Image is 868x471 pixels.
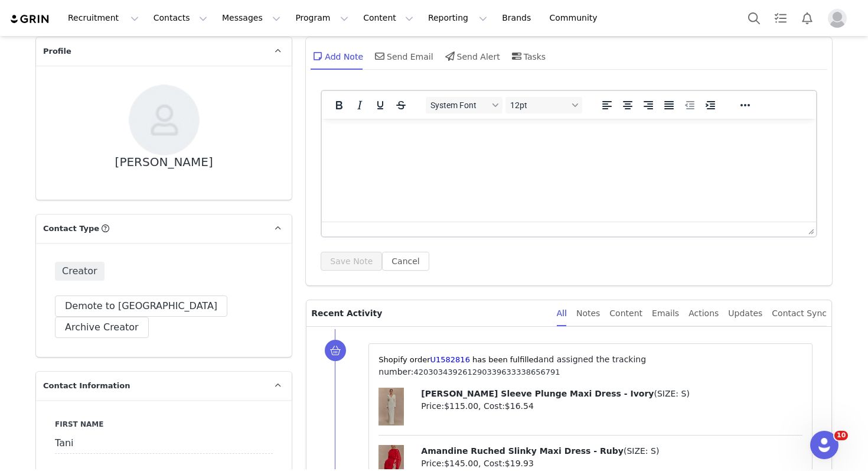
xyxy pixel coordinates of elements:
[43,223,99,235] span: Contact Type
[9,14,51,25] img: grin logo
[576,300,600,327] div: Notes
[421,400,802,412] p: Price: , Cost:
[618,97,638,113] button: Align center
[55,295,227,317] button: Demote to [GEOGRAPHIC_DATA]
[728,300,762,327] div: Updates
[741,5,767,31] button: Search
[804,222,816,236] div: Press the Up and Down arrow keys to resize the editor.
[828,9,847,28] img: placeholder-profile.jpg
[55,317,149,338] button: Archive Creator
[638,97,658,113] button: Align right
[61,5,146,31] button: Recruitment
[652,300,679,327] div: Emails
[700,97,720,113] button: Increase indent
[510,100,568,110] span: 12pt
[688,300,719,327] div: Actions
[657,389,687,398] span: SIZE: S
[370,97,390,113] button: Underline
[557,300,567,327] div: All
[495,5,541,31] a: Brands
[322,119,816,222] iframe: Rich Text Area
[356,5,420,31] button: Content
[43,380,130,392] span: Contact Information
[421,388,802,400] p: ( )
[680,97,700,113] button: Decrease indent
[382,252,429,271] button: Cancel
[115,155,213,169] div: [PERSON_NAME]
[129,85,200,155] img: 8f869eb4-3e77-4666-bc8d-d4cdb55868cc--s.jpg
[215,5,288,31] button: Messages
[810,431,838,459] iframe: Intercom live chat
[311,300,547,326] p: Recent Activity
[821,9,859,28] button: Profile
[444,401,478,411] span: $115.00
[421,445,802,457] p: ( )
[505,459,534,468] span: $19.93
[443,42,500,70] div: Send Alert
[55,262,105,281] span: Creator
[505,97,582,113] button: Font sizes
[329,97,349,113] button: Bold
[430,355,469,364] a: U1582816
[659,97,679,113] button: Justify
[626,446,656,456] span: SIZE: S
[772,300,827,327] div: Contact Sync
[421,5,494,31] button: Reporting
[609,300,642,327] div: Content
[543,5,610,31] a: Community
[321,252,382,271] button: Save Note
[444,459,478,468] span: $145.00
[373,42,433,70] div: Send Email
[55,419,273,430] label: First Name
[510,42,546,70] div: Tasks
[505,401,534,411] span: $16.54
[288,5,355,31] button: Program
[146,5,214,31] button: Contacts
[311,42,363,70] div: Add Note
[834,431,848,440] span: 10
[421,389,654,398] span: [PERSON_NAME] Sleeve Plunge Maxi Dress - Ivory
[421,457,802,470] p: Price: , Cost:
[794,5,820,31] button: Notifications
[413,368,560,376] a: 420303439261290339633338656791
[350,97,370,113] button: Italic
[426,97,502,113] button: Fonts
[735,97,755,113] button: Reveal or hide additional toolbar items
[378,355,539,364] span: ⁨Shopify⁩ order⁨ ⁩ has been fulfilled
[430,100,488,110] span: System Font
[421,446,624,456] span: Amandine Ruched Slinky Maxi Dress - Ruby
[391,97,411,113] button: Strikethrough
[768,5,794,31] a: Tasks
[43,46,71,57] span: Profile
[597,97,617,113] button: Align left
